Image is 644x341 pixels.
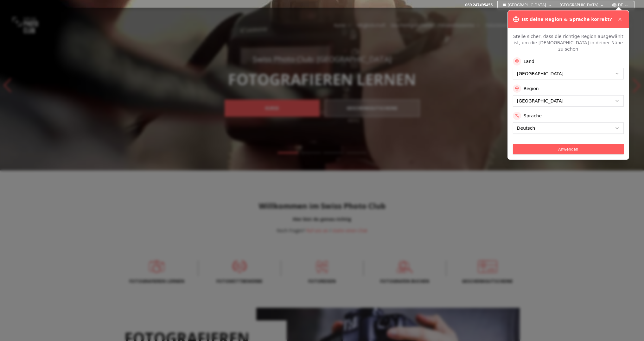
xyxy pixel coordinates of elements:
p: Stelle sicher, dass die richtige Region ausgewählt ist, um die [DEMOGRAPHIC_DATA] in deiner Nähe ... [513,33,624,52]
label: Sprache [524,113,542,119]
label: Region [524,85,539,92]
button: [GEOGRAPHIC_DATA] [557,1,607,9]
button: [GEOGRAPHIC_DATA] [500,1,555,9]
button: Anwenden [513,144,624,154]
button: DE [609,1,631,9]
h3: Ist deine Region & Sprache korrekt? [522,16,612,22]
label: Land [524,58,534,65]
a: 069 247495455 [465,3,493,8]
